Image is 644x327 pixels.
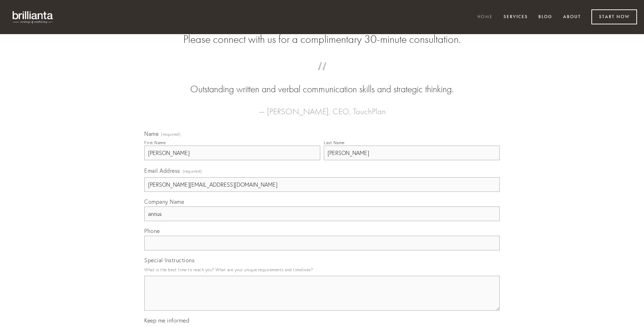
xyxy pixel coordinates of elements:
[155,69,489,83] span: “
[144,317,189,324] span: Keep me informed
[499,11,532,23] a: Services
[144,198,184,205] span: Company Name
[144,33,500,46] h2: Please connect with us for a complimentary 30-minute consultation.
[144,265,500,274] p: What is the best time to reach you? What are your unique requirements and timelines?
[161,132,181,137] span: (required)
[144,257,194,264] span: Special Instructions
[534,11,557,23] a: Blog
[144,140,166,145] div: First Name
[144,227,160,234] span: Phone
[559,11,585,23] a: About
[155,69,489,96] blockquote: Outstanding written and verbal communication skills and strategic thinking.
[183,166,202,176] span: (required)
[144,167,180,174] span: Email Address
[155,96,489,118] figcaption: — [PERSON_NAME], CEO, TouchPlan
[591,9,637,24] a: Start Now
[7,7,59,27] img: brillianta - research, strategy, marketing
[324,140,345,145] div: Last Name
[473,11,497,23] a: Home
[144,130,159,137] span: Name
